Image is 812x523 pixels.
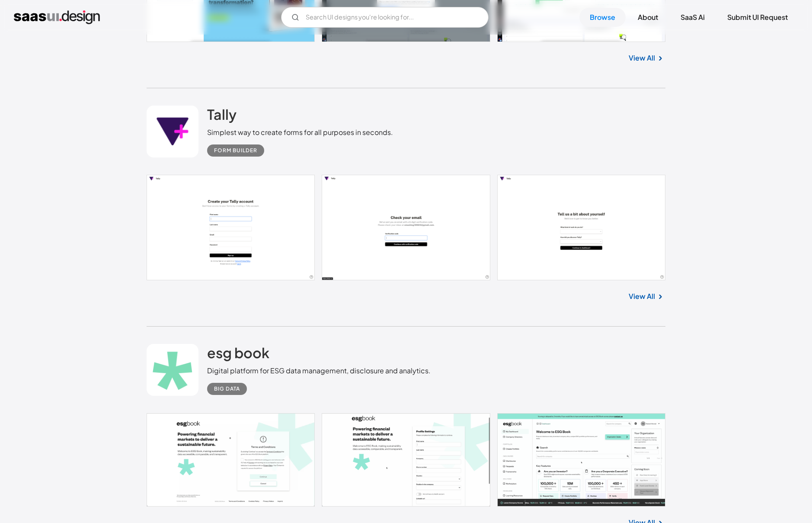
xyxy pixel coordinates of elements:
[717,8,798,27] a: Submit UI Request
[207,344,269,361] h2: esg book
[207,366,431,376] div: Digital platform for ESG data management, disclosure and analytics.
[207,127,393,138] div: Simplest way to create forms for all purposes in seconds.
[207,106,237,127] a: Tally
[14,10,100,24] a: home
[579,8,626,27] a: Browse
[207,344,269,366] a: esg book
[629,291,655,302] a: View All
[629,53,655,63] a: View All
[281,7,489,28] input: Search UI designs you're looking for...
[670,8,715,27] a: SaaS Ai
[214,384,240,394] div: Big Data
[627,8,668,27] a: About
[207,106,237,123] h2: Tally
[281,7,489,28] form: Email Form
[214,145,257,156] div: Form Builder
